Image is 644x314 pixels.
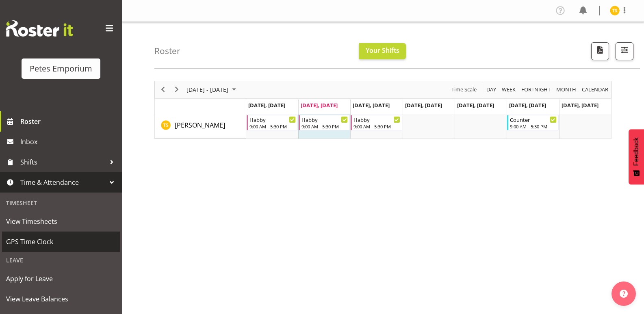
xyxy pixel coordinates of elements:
span: Apply for Leave [6,273,116,285]
span: Time Scale [451,84,477,95]
div: Habby [249,115,296,123]
div: August 11 - 17, 2025 [184,81,241,98]
div: Tamara Straker"s event - Habby Begin From Tuesday, August 12, 2025 at 9:00:00 AM GMT+12:00 Ends A... [299,115,350,130]
span: [DATE], [DATE] [509,102,546,109]
div: previous period [156,81,170,98]
button: August 2025 [185,84,240,95]
div: 9:00 AM - 5:30 PM [249,123,296,130]
div: Habby [353,115,400,123]
span: [DATE], [DATE] [405,102,442,109]
div: 9:00 AM - 5:30 PM [301,123,348,130]
div: Tamara Straker"s event - Habby Begin From Wednesday, August 13, 2025 at 9:00:00 AM GMT+12:00 Ends... [351,115,402,130]
span: [DATE] - [DATE] [186,84,229,95]
span: Your Shifts [366,46,399,55]
span: Feedback [633,137,640,166]
button: Feedback - Show survey [629,129,644,184]
span: Inbox [20,136,118,148]
span: [DATE], [DATE] [248,102,285,109]
h4: Roster [154,46,180,56]
span: [DATE], [DATE] [301,102,338,109]
div: 9:00 AM - 5:30 PM [353,123,400,130]
span: Shifts [20,156,106,168]
span: Time & Attendance [20,176,106,188]
a: GPS Time Clock [2,232,120,252]
div: Counter [510,115,556,123]
span: [DATE], [DATE] [457,102,494,109]
button: Month [581,84,610,95]
a: [PERSON_NAME] [175,120,225,130]
span: Roster [20,115,118,128]
div: Tamara Straker"s event - Counter Begin From Saturday, August 16, 2025 at 9:00:00 AM GMT+12:00 End... [507,115,558,130]
img: Rosterit website logo [6,20,73,37]
div: Timesheet [2,195,120,211]
span: Month [555,84,577,95]
button: Your Shifts [359,43,406,59]
span: Week [501,84,516,95]
span: calendar [581,84,609,95]
div: Leave [2,252,120,269]
span: View Timesheets [6,215,116,227]
a: View Leave Balances [2,289,120,309]
div: next period [170,81,184,98]
td: Tamara Straker resource [155,114,246,139]
button: Fortnight [520,84,552,95]
span: Day [486,84,497,95]
div: Petes Emporium [30,63,92,75]
table: Timeline Week of August 12, 2025 [246,114,611,139]
button: Timeline Month [555,84,578,95]
button: Previous [158,84,169,95]
span: [PERSON_NAME] [175,121,225,130]
span: View Leave Balances [6,293,116,305]
span: [DATE], [DATE] [353,102,390,109]
button: Timeline Week [501,84,517,95]
div: Tamara Straker"s event - Habby Begin From Monday, August 11, 2025 at 9:00:00 AM GMT+12:00 Ends At... [247,115,298,130]
button: Filter Shifts [616,42,633,60]
span: Fortnight [520,84,551,95]
div: Habby [301,115,348,123]
span: GPS Time Clock [6,236,116,248]
button: Next [171,84,182,95]
button: Timeline Day [485,84,498,95]
button: Time Scale [450,84,478,95]
span: [DATE], [DATE] [562,102,598,109]
div: 9:00 AM - 5:30 PM [510,123,556,130]
a: Apply for Leave [2,269,120,289]
div: Timeline Week of August 12, 2025 [154,81,611,139]
a: View Timesheets [2,211,120,232]
button: Download a PDF of the roster according to the set date range. [591,42,609,60]
img: help-xxl-2.png [620,290,628,298]
img: tamara-straker11292.jpg [610,6,620,15]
